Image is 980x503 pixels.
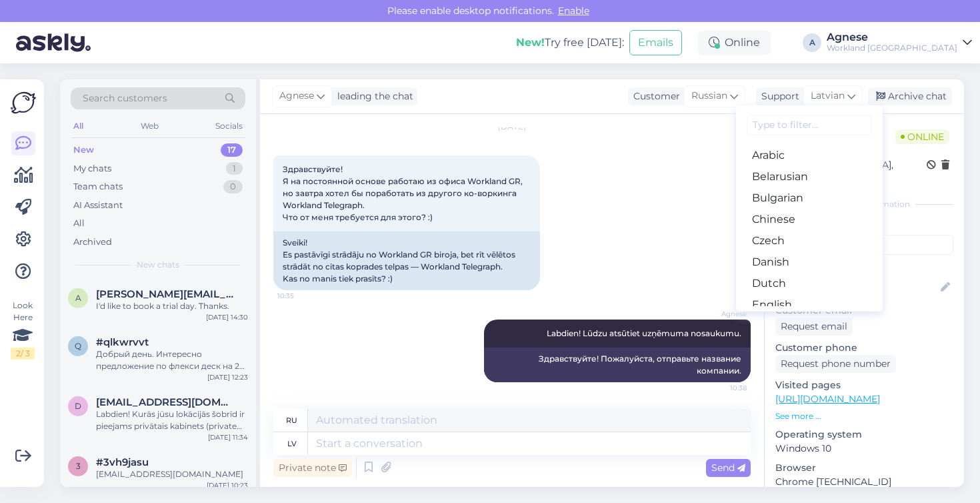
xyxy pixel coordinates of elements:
div: ru [286,409,297,432]
div: [DATE] 14:30 [206,312,248,322]
span: andrejs.gavrilkins@ft.com [96,288,235,300]
a: English [736,294,883,316]
div: Request phone number [775,355,896,373]
div: Workland [GEOGRAPHIC_DATA] [827,43,957,53]
div: [DATE] 11:34 [208,432,248,442]
span: Enable [554,5,593,17]
div: All [71,117,86,135]
div: [EMAIL_ADDRESS][DOMAIN_NAME] [96,468,248,480]
div: Customer [628,89,680,103]
a: Czech [736,230,883,251]
span: d [75,401,81,411]
div: Здравствуйте! Пожалуйста, отправьте название компании. [484,348,751,382]
p: See more ... [775,410,953,422]
div: Archive chat [868,87,952,105]
span: Здравствуйте! Я на постоянной основе работаю из офиса Workland GR, но завтра хотел бы поработать ... [283,164,525,222]
span: 10:35 [277,291,327,301]
p: Visited pages [775,378,953,392]
span: davisviba@gmail.com [96,396,235,408]
p: Browser [775,461,953,475]
a: Arabic [736,145,883,166]
div: Socials [213,117,245,135]
a: Danish [736,251,883,273]
div: Try free [DATE]: [516,35,624,51]
span: q [75,341,81,351]
div: AI Assistant [73,199,123,212]
p: Chrome [TECHNICAL_ID] [775,475,953,489]
div: I'd like to book a trial day. Thanks. [96,300,248,312]
div: Look Here [11,300,35,360]
div: Добрый день. Интересно предложение по флекси деск на 20 рабочих дней со скидкой 50% это сколько б... [96,348,248,372]
div: All [73,217,85,230]
a: Chinese [736,209,883,230]
span: Labdien! Lūdzu atsūtiet uzņēmuma nosaukumu. [547,328,741,338]
p: Windows 10 [775,442,953,456]
div: Online [698,31,771,55]
span: Agnese [279,89,314,103]
div: 0 [223,180,243,193]
img: Askly Logo [11,90,36,115]
div: A [803,33,821,52]
input: Type to filter... [747,115,872,135]
div: 2 / 3 [11,348,35,360]
span: Agnese [697,309,747,319]
span: 3 [76,461,81,471]
span: a [75,293,81,303]
span: #3vh9jasu [96,456,149,468]
span: Latvian [811,89,845,103]
div: Request email [775,318,853,336]
div: leading the chat [332,89,413,103]
a: Belarusian [736,166,883,187]
button: Emails [629,30,682,55]
span: #qlkwrvvt [96,336,149,348]
b: New! [516,36,545,49]
div: Sveiki! Es pastāvīgi strādāju no Workland GR biroja, bet rīt vēlētos strādāt no citas koprades te... [273,231,540,290]
div: Web [138,117,161,135]
span: Russian [691,89,727,103]
span: Send [711,462,745,474]
span: 10:38 [697,383,747,393]
div: New [73,143,94,157]
span: New chats [137,259,179,271]
div: [DATE] 10:23 [207,480,248,490]
div: Support [756,89,799,103]
div: Team chats [73,180,123,193]
a: [URL][DOMAIN_NAME] [775,393,880,405]
div: lv [287,432,297,455]
div: Agnese [827,32,957,43]
div: [DATE] 12:23 [207,372,248,382]
a: AgneseWorkland [GEOGRAPHIC_DATA] [827,32,972,53]
div: Archived [73,235,112,249]
div: Private note [273,459,352,477]
p: Customer phone [775,341,953,355]
div: Labdien! Kurās jūsu lokācijās šobrīd ir pieejams privātais kabinets (private office)? Un kāda ir ... [96,408,248,432]
p: Operating system [775,428,953,442]
div: 17 [221,143,243,157]
div: My chats [73,162,111,175]
span: Search customers [83,91,167,105]
div: 1 [226,162,243,175]
span: Online [895,129,949,144]
a: Bulgarian [736,187,883,209]
a: Dutch [736,273,883,294]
